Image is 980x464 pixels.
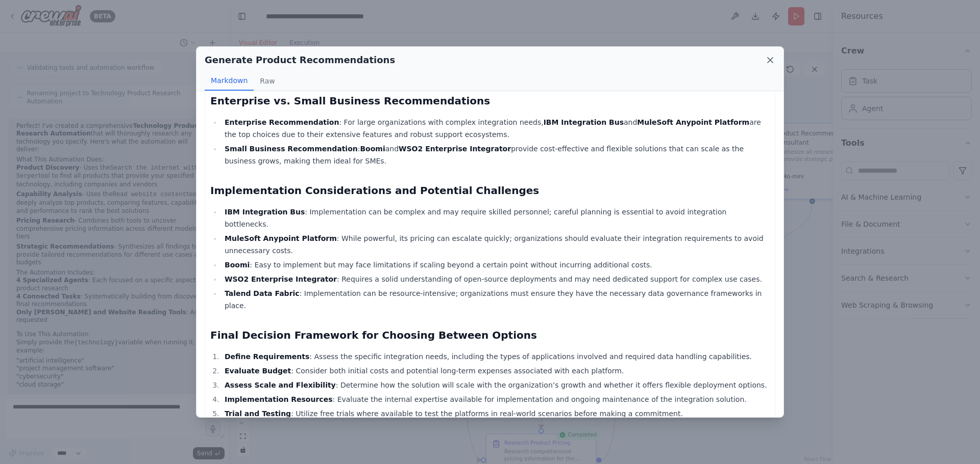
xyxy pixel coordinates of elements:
[222,143,770,167] li: : and provide cost-effective and flexible solutions that can scale as the business grows, making ...
[222,232,770,257] li: : While powerful, its pricing can escalate quickly; organizations should evaluate their integrati...
[222,393,770,405] li: : Evaluate the internal expertise available for implementation and ongoing maintenance of the int...
[225,381,336,389] strong: Assess Scale and Flexibility
[222,379,770,391] li: : Determine how the solution will scale with the organization’s growth and whether it offers flex...
[544,118,624,126] strong: IBM Integration Bus
[225,275,337,283] strong: WSO2 Enterprise Integrator
[225,261,250,269] strong: Boomi
[225,352,309,361] strong: Define Requirements
[222,206,770,230] li: : Implementation can be complex and may require skilled personnel; careful planning is essential ...
[222,273,770,285] li: : Requires a solid understanding of open-source deployments and may need dedicated support for co...
[210,183,770,198] h2: Implementation Considerations and Potential Challenges
[210,328,770,342] h2: Final Decision Framework for Choosing Between Options
[225,289,300,297] strong: Talend Data Fabric
[222,287,770,312] li: : Implementation can be resource-intensive; organizations must ensure they have the necessary dat...
[222,407,770,420] li: : Utilize free trials where available to test the platforms in real-world scenarios before making...
[225,234,337,242] strong: MuleSoft Anypoint Platform
[360,145,385,153] strong: Boomi
[225,145,358,153] strong: Small Business Recommendation
[225,367,291,375] strong: Evaluate Budget
[205,71,254,91] button: Markdown
[225,118,339,126] strong: Enterprise Recommendation
[637,118,749,126] strong: MuleSoft Anypoint Platform
[222,350,770,363] li: : Assess the specific integration needs, including the types of applications involved and require...
[225,208,305,216] strong: IBM Integration Bus
[210,94,770,108] h2: Enterprise vs. Small Business Recommendations
[222,116,770,141] li: : For large organizations with complex integration needs, and are the top choices due to their ex...
[205,53,395,67] h2: Generate Product Recommendations
[399,145,511,153] strong: WSO2 Enterprise Integrator
[222,365,770,377] li: : Consider both initial costs and potential long-term expenses associated with each platform.
[225,395,332,403] strong: Implementation Resources
[254,71,281,91] button: Raw
[222,259,770,271] li: : Easy to implement but may face limitations if scaling beyond a certain point without incurring ...
[225,410,291,418] strong: Trial and Testing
